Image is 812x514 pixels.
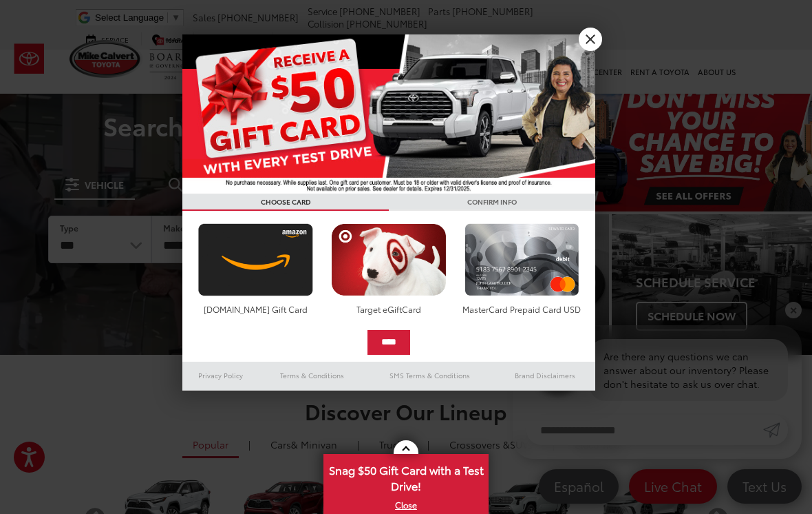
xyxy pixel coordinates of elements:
[495,367,595,384] a: Brand Disclaimers
[182,367,259,384] a: Privacy Policy
[182,34,595,194] img: 55838_top_625864.jpg
[389,194,595,211] h3: CONFIRM INFO
[461,303,583,315] div: MasterCard Prepaid Card USD
[182,194,389,211] h3: CHOOSE CARD
[461,223,583,296] img: mastercard.png
[195,223,317,296] img: amazoncard.png
[328,223,449,296] img: targetcard.png
[259,367,365,384] a: Terms & Conditions
[365,367,495,384] a: SMS Terms & Conditions
[195,303,317,315] div: [DOMAIN_NAME] Gift Card
[325,455,487,497] span: Snag $50 Gift Card with a Test Drive!
[328,303,449,315] div: Target eGiftCard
